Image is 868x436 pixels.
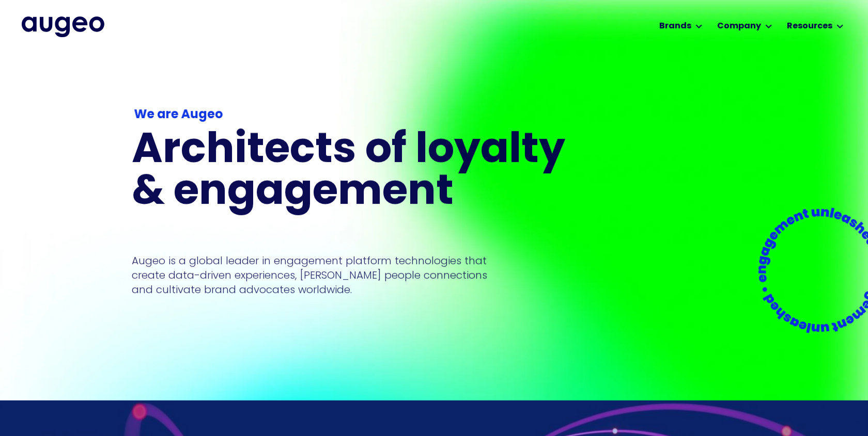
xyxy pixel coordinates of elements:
[132,253,487,297] p: Augeo is a global leader in engagement platform technologies that create data-driven experiences,...
[22,17,104,37] img: Augeo's full logo in midnight blue.
[22,17,104,37] a: home
[132,131,578,214] h1: Architects of loyalty & engagement
[659,20,691,33] div: Brands
[717,20,761,33] div: Company
[787,20,832,33] div: Resources
[134,106,576,124] div: We are Augeo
